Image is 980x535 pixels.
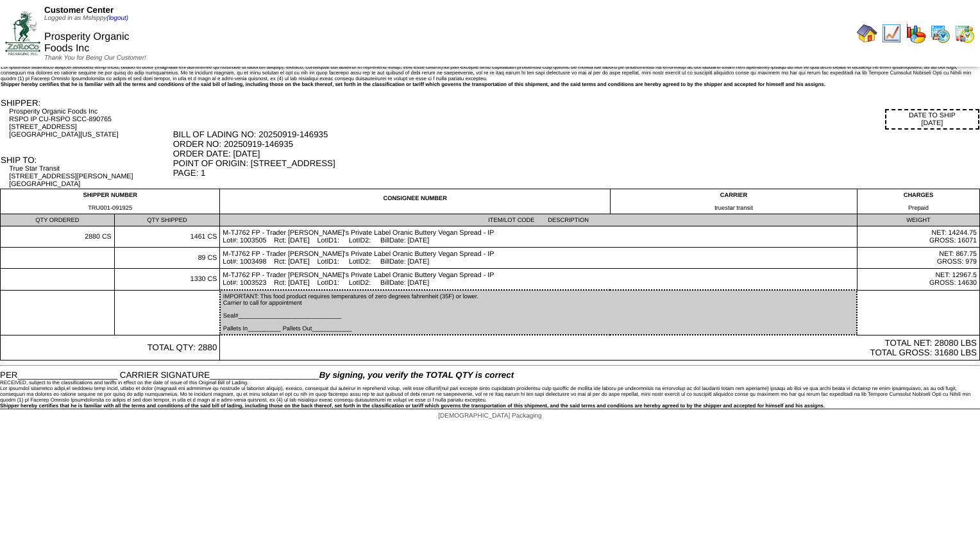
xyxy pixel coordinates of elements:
td: 2880 CS [1,226,115,248]
a: (logout) [106,15,128,22]
img: home.gif [857,23,877,44]
td: 1330 CS [114,269,220,291]
td: TOTAL QTY: 2880 [1,335,220,361]
span: [DEMOGRAPHIC_DATA] Packaging [438,412,541,420]
img: calendarprod.gif [930,23,950,44]
div: TRU001-091925 [3,205,217,211]
div: BILL OF LADING NO: 20250919-146935 ORDER NO: 20250919-146935 ORDER DATE: [DATE] POINT OF ORIGIN: ... [173,130,979,178]
td: NET: 14244.75 GROSS: 16071 [857,226,979,248]
span: By signing, you verify the TOTAL QTY is correct [319,370,514,380]
td: QTY ORDERED [1,214,115,226]
span: Logged in as Mshippy [44,15,128,22]
td: M-TJ762 FP - Trader [PERSON_NAME]'s Private Label Oranic Buttery Vegan Spread - IP Lot#: 1003523 ... [220,269,857,291]
span: Customer Center [44,5,114,15]
td: ITEM/LOT CODE DESCRIPTION [220,214,857,226]
td: QTY SHIPPED [114,214,220,226]
div: True Star Transit [STREET_ADDRESS][PERSON_NAME] [GEOGRAPHIC_DATA] [9,165,171,188]
td: TOTAL NET: 28080 LBS TOTAL GROSS: 31680 LBS [220,335,980,361]
div: Prepaid [860,205,977,211]
td: M-TJ762 FP - Trader [PERSON_NAME]'s Private Label Oranic Buttery Vegan Spread - IP Lot#: 1003505 ... [220,226,857,248]
img: graph.gif [906,23,926,44]
div: truestar transit [613,205,854,211]
div: Shipper hereby certifies that he is familiar with all the terms and conditions of the said bill o... [1,81,979,87]
div: SHIP TO: [1,155,172,165]
td: CONSIGNEE NUMBER [220,189,611,214]
td: 89 CS [114,248,220,269]
td: IMPORTANT: This food product requires temperatures of zero degrees fahrenheit (35F) or lower. Car... [220,290,857,335]
img: ZoRoCo_Logo(Green%26Foil)%20jpg.webp [5,12,40,55]
img: calendarinout.gif [954,23,975,44]
td: M-TJ762 FP - Trader [PERSON_NAME]'s Private Label Oranic Buttery Vegan Spread - IP Lot#: 1003498 ... [220,248,857,269]
div: DATE TO SHIP [DATE] [885,109,979,130]
td: CHARGES [857,189,979,214]
td: CARRIER [610,189,857,214]
td: SHIPPER NUMBER [1,189,220,214]
div: SHIPPER: [1,98,172,108]
div: Prosperity Organic Foods Inc RSPO IP CU-RSPO SCC-890765 [STREET_ADDRESS] [GEOGRAPHIC_DATA][US_STATE] [9,108,171,139]
span: Prosperity Organic Foods Inc [44,31,130,54]
td: NET: 867.75 GROSS: 979 [857,248,979,269]
td: NET: 12967.5 GROSS: 14630 [857,269,979,291]
span: Thank You for Being Our Customer! [44,55,146,62]
td: WEIGHT [857,214,979,226]
img: line_graph.gif [881,23,902,44]
td: 1461 CS [114,226,220,248]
